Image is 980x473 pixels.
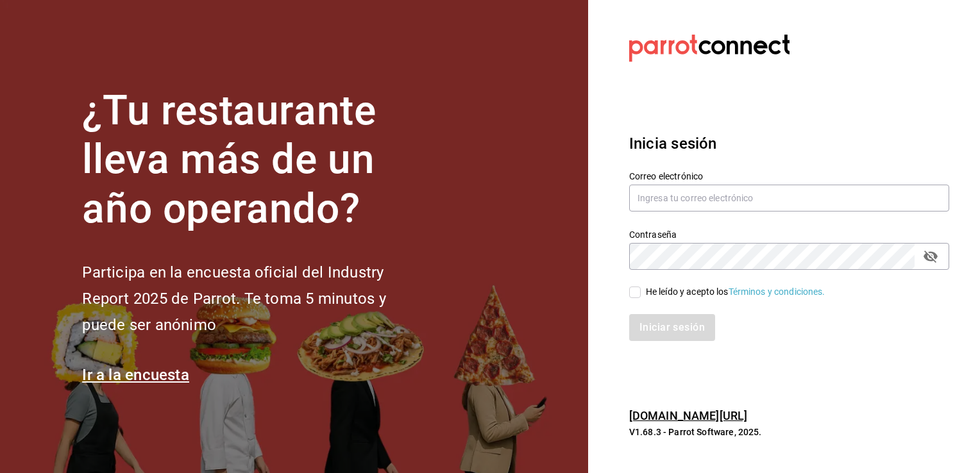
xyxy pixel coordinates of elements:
a: Términos y condiciones. [729,286,825,297]
div: He leído y acepto los [646,285,825,299]
a: [DOMAIN_NAME][URL] [629,409,747,422]
h3: Inicia sesión [629,132,949,155]
label: Correo electrónico [629,171,949,180]
input: Ingresa tu correo electrónico [629,185,949,212]
h2: Participa en la encuesta oficial del Industry Report 2025 de Parrot. Te toma 5 minutos y puede se... [82,260,428,338]
label: Contraseña [629,229,949,238]
h1: ¿Tu restaurante lleva más de un año operando? [82,87,428,234]
p: V1.68.3 - Parrot Software, 2025. [629,426,949,438]
a: Ir a la encuesta [82,366,189,384]
button: passwordField [920,245,942,267]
